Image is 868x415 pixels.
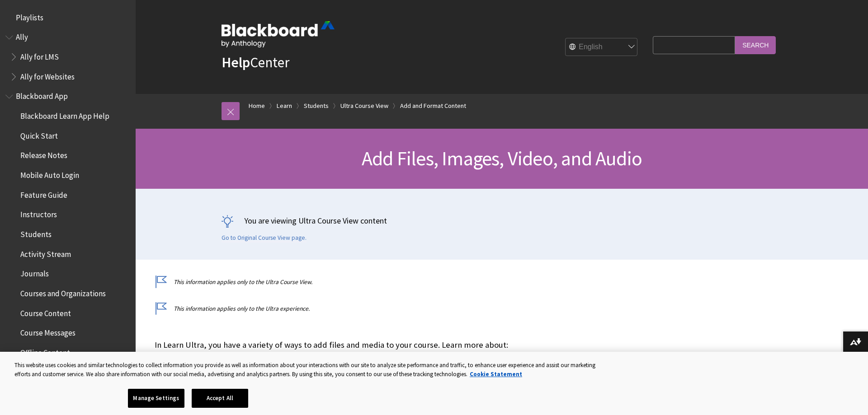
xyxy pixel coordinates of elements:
img: Blackboard by Anthology [222,21,335,47]
div: This website uses cookies and similar technologies to collect information you provide as well as ... [14,361,608,378]
span: Playlists [16,10,43,22]
span: Release Notes [20,148,67,160]
a: Ultra Course View [340,100,388,112]
span: Journals [20,266,49,279]
a: More information about your privacy, opens in a new tab [470,370,522,378]
a: Add and Format Content [400,100,466,112]
a: HelpCenter [222,53,289,71]
span: Course Content [20,306,71,318]
span: Instructors [20,207,57,219]
nav: Book outline for Anthology Ally Help [5,30,130,84]
span: Mobile Auto Login [20,168,79,180]
span: Blackboard App [16,89,68,101]
span: Feature Guide [20,187,67,200]
span: Quick Start [20,128,58,140]
select: Site Language Selector [566,38,638,56]
a: Learn [277,100,292,112]
span: Ally for LMS [20,49,59,61]
span: Ally for Websites [20,69,75,81]
a: Go to Original Course View page. [222,234,307,242]
span: Course Messages [20,326,75,338]
button: Accept All [192,389,248,408]
span: Offline Content [20,345,70,357]
nav: Book outline for Playlists [5,10,130,25]
a: Home [249,100,265,112]
span: Courses and Organizations [20,286,106,298]
span: Blackboard Learn App Help [20,108,109,121]
span: Students [20,227,52,239]
strong: Help [222,53,250,71]
span: Activity Stream [20,247,71,259]
a: Students [304,100,329,112]
p: This information applies only to the Ultra Course View. [155,278,715,286]
button: Manage Settings [128,389,184,408]
p: You are viewing Ultra Course View content [222,215,782,226]
span: Add Files, Images, Video, and Audio [362,146,642,171]
p: In Learn Ultra, you have a variety of ways to add files and media to your course. Learn more about: [155,339,715,351]
span: Ally [16,30,28,42]
input: Search [735,36,776,54]
p: This information applies only to the Ultra experience. [155,304,715,313]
